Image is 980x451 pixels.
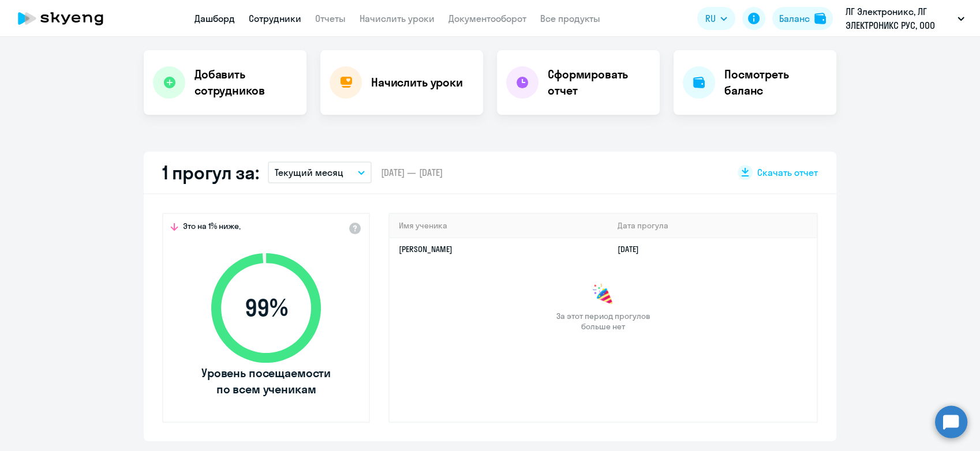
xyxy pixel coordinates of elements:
a: Сотрудники [249,13,301,24]
button: ЛГ Электроникс, ЛГ ЭЛЕКТРОНИКС РУС, ООО [840,5,970,32]
span: Это на 1% ниже, [183,221,241,235]
th: Дата прогула [608,214,817,238]
img: congrats [592,283,615,306]
h4: Сформировать отчет [548,66,650,99]
button: RU [697,7,735,30]
p: Текущий месяц [275,166,343,179]
a: Все продукты [540,13,600,24]
button: Балансbalance [772,7,833,30]
a: [PERSON_NAME] [399,244,452,254]
span: Уровень посещаемости по всем ученикам [200,365,332,397]
h2: 1 прогул за: [162,161,259,184]
span: За этот период прогулов больше нет [555,311,652,332]
h4: Добавить сотрудников [194,66,297,99]
a: Документооборот [448,13,526,24]
span: [DATE] — [DATE] [381,166,442,179]
p: ЛГ Электроникс, ЛГ ЭЛЕКТРОНИКС РУС, ООО [846,5,953,32]
span: Скачать отчет [757,166,818,179]
a: Начислить уроки [360,13,435,24]
a: Дашборд [194,13,235,24]
th: Имя ученика [390,214,608,238]
button: Текущий месяц [268,161,372,183]
div: Баланс [779,12,810,25]
span: RU [705,12,716,25]
h4: Начислить уроки [371,74,463,91]
h4: Посмотреть баланс [724,66,827,99]
a: Отчеты [315,13,346,24]
img: balance [814,13,826,24]
span: 99 % [200,294,332,322]
a: [DATE] [618,244,648,254]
